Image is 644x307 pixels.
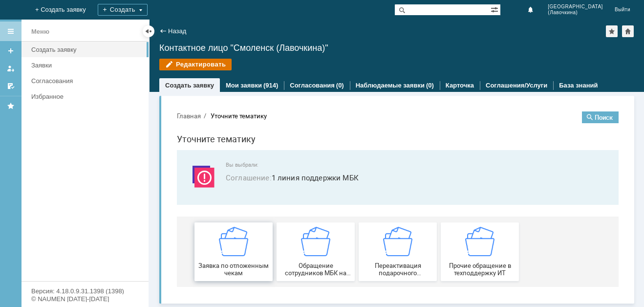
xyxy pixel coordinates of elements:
a: Прочие обращение в техподдержку ИТ [272,119,350,177]
div: Создать заявку [31,46,143,53]
a: Наблюдаемые заявки [356,82,425,89]
span: Прочие обращение в техподдержку ИТ [275,158,347,173]
a: Мои согласования [3,78,19,94]
div: Заявки [31,62,143,69]
span: Соглашение : [57,69,103,79]
div: Версия: 4.18.0.9.31.1398 (1398) [31,288,139,294]
a: Создать заявку [27,42,147,57]
span: [GEOGRAPHIC_DATA] [548,4,603,10]
img: getfafe0041f1c547558d014b707d1d9f05 [296,123,325,153]
img: getfafe0041f1c547558d014b707d1d9f05 [214,123,243,153]
div: Добавить в избранное [606,25,618,37]
img: getfafe0041f1c547558d014b707d1d9f05 [132,123,161,153]
div: Сделать домашней страницей [622,25,634,37]
a: Соглашения/Услуги [486,82,547,89]
img: getfafe0041f1c547558d014b707d1d9f05 [50,123,79,153]
div: Согласования [31,77,143,85]
img: svg%3E [20,58,49,88]
div: © NAUMEN [DATE]-[DATE] [31,296,139,302]
div: Меню [31,26,49,38]
span: Переактивация подарочного сертификата [193,158,265,173]
div: Контактное лицо "Смоленск (Лавочкина)" [159,43,634,53]
button: Заявка по отложенным чекам [25,119,104,177]
a: Согласования [290,82,335,89]
div: Избранное [31,93,132,100]
div: Уточните тематику [42,9,98,16]
div: Скрыть меню [143,25,154,37]
span: Расширенный поиск [491,4,500,14]
a: Переактивация подарочного сертификата [190,119,268,177]
div: (0) [426,82,434,89]
a: Мои заявки [226,82,262,89]
button: Главная [8,8,32,17]
h1: Уточните тематику [8,28,450,43]
a: Создать заявку [165,82,214,89]
a: Создать заявку [3,43,19,59]
span: Вы выбрали: [57,58,438,65]
a: Назад [168,27,186,35]
a: Карточка [446,82,474,89]
div: (914) [263,82,278,89]
span: Заявка по отложенным чекам [28,158,101,173]
button: Обращение сотрудников МБК на недоступность тех. поддержки [107,119,186,177]
a: Мои заявки [3,61,19,76]
button: Поиск [413,8,450,20]
span: Обращение сотрудников МБК на недоступность тех. поддержки [110,158,183,173]
a: Заявки [27,58,147,73]
a: База знаний [559,82,598,89]
a: Согласования [27,73,147,88]
div: (0) [336,82,344,89]
span: 1 линия поддержки МБК [57,68,438,80]
div: Создать [98,4,148,16]
span: (Лавочкина) [548,10,603,16]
